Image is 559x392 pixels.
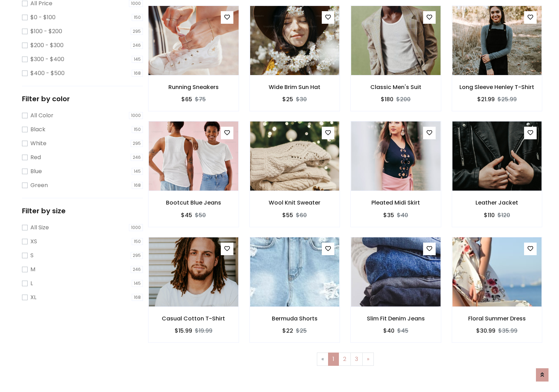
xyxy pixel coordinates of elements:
[250,315,340,322] h6: Bermuda Shorts
[22,207,143,215] h5: Filter by size
[175,327,192,334] h6: $15.99
[132,56,143,63] span: 145
[383,327,394,334] h6: $40
[351,84,441,90] h6: Classic Men's Suit
[30,111,53,120] label: All Color
[132,238,143,245] span: 150
[351,315,441,322] h6: Slim Fit Denim Jeans
[452,84,542,90] h6: Long Sleeve Henley T-Shirt
[296,211,307,219] del: $60
[282,327,293,334] h6: $22
[383,212,394,219] h6: $35
[30,279,33,288] label: L
[351,199,441,206] h6: Pleated Midi Skirt
[30,167,42,176] label: Blue
[396,95,411,103] del: $200
[195,95,206,103] del: $75
[484,212,495,219] h6: $110
[132,14,143,21] span: 150
[498,95,517,103] del: $25.99
[195,327,212,335] del: $19.99
[131,154,143,161] span: 246
[250,199,340,206] h6: Wool Knit Sweater
[381,96,393,103] h6: $180
[397,211,408,219] del: $40
[30,181,48,190] label: Green
[148,199,239,206] h6: Bootcut Blue Jeans
[132,70,143,77] span: 168
[132,168,143,175] span: 145
[476,327,495,334] h6: $30.99
[30,13,56,22] label: $0 - $100
[452,199,542,206] h6: Leather Jacket
[181,96,192,103] h6: $65
[131,42,143,49] span: 246
[132,294,143,301] span: 168
[148,84,239,90] h6: Running Sneakers
[131,252,143,259] span: 295
[30,237,37,246] label: XS
[452,315,542,322] h6: Floral Summer Dress
[30,265,35,274] label: M
[30,55,64,64] label: $300 - $400
[397,327,408,335] del: $45
[195,211,206,219] del: $50
[328,353,339,366] a: 1
[153,353,537,366] nav: Page navigation
[30,139,46,148] label: White
[367,355,369,363] span: »
[339,353,351,366] a: 2
[30,69,65,77] label: $400 - $500
[30,293,36,302] label: XL
[22,95,143,103] h5: Filter by color
[30,41,64,50] label: $200 - $300
[296,327,307,335] del: $25
[129,224,143,231] span: 1000
[362,353,374,366] a: Next
[148,315,239,322] h6: Casual Cotton T-Shirt
[30,251,34,260] label: S
[250,84,340,90] h6: Wide Brim Sun Hat
[296,95,307,103] del: $30
[131,140,143,147] span: 295
[30,27,62,36] label: $100 - $200
[30,125,45,134] label: Black
[132,126,143,133] span: 150
[30,153,41,162] label: Red
[131,28,143,35] span: 295
[181,212,192,219] h6: $45
[350,353,363,366] a: 3
[498,327,517,335] del: $35.99
[132,182,143,189] span: 168
[30,223,49,232] label: All Size
[282,212,293,219] h6: $55
[477,96,495,103] h6: $21.99
[132,280,143,287] span: 145
[131,266,143,273] span: 246
[282,96,293,103] h6: $25
[129,112,143,119] span: 1000
[498,211,510,219] del: $120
